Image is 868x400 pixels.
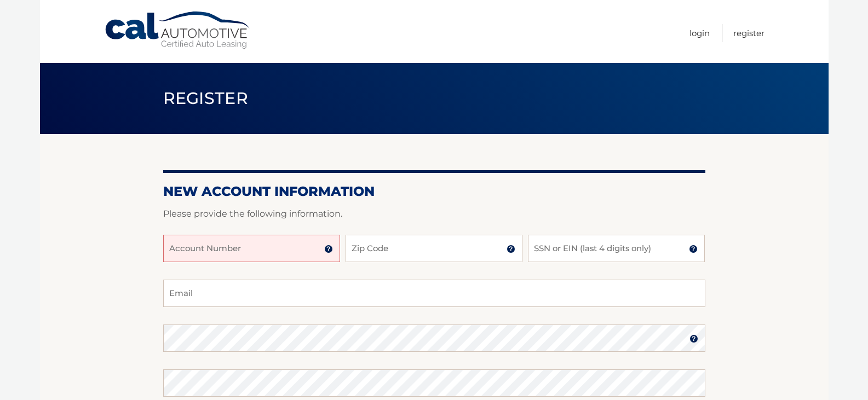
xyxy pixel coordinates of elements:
[507,245,515,253] img: tooltip.svg
[324,245,333,253] img: tooltip.svg
[163,183,705,200] h2: New Account Information
[163,88,249,108] span: Register
[163,206,705,222] p: Please provide the following information.
[689,24,710,42] a: Login
[163,280,705,307] input: Email
[163,235,340,262] input: Account Number
[733,24,764,42] a: Register
[104,11,252,50] a: Cal Automotive
[528,235,705,262] input: SSN or EIN (last 4 digits only)
[346,235,522,262] input: Zip Code
[689,245,698,253] img: tooltip.svg
[689,334,698,343] img: tooltip.svg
